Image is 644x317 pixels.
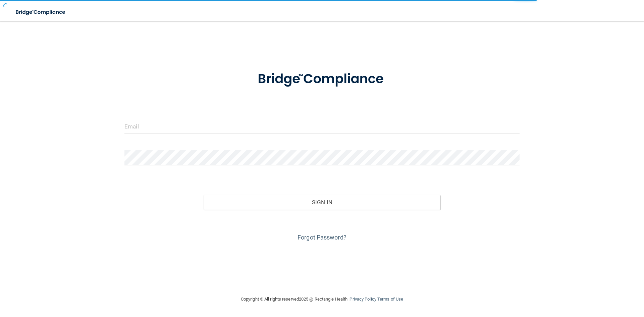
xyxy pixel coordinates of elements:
[377,297,403,302] a: Terms of Use
[298,234,346,241] a: Forgot Password?
[200,288,444,310] div: Copyright © All rights reserved 2025 @ Rectangle Health | |
[10,5,72,19] img: bridge_compliance_login_screen.278c3ca4.svg
[124,119,520,134] input: Email
[244,62,400,97] img: bridge_compliance_login_screen.278c3ca4.svg
[204,195,441,210] button: Sign In
[350,297,376,302] a: Privacy Policy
